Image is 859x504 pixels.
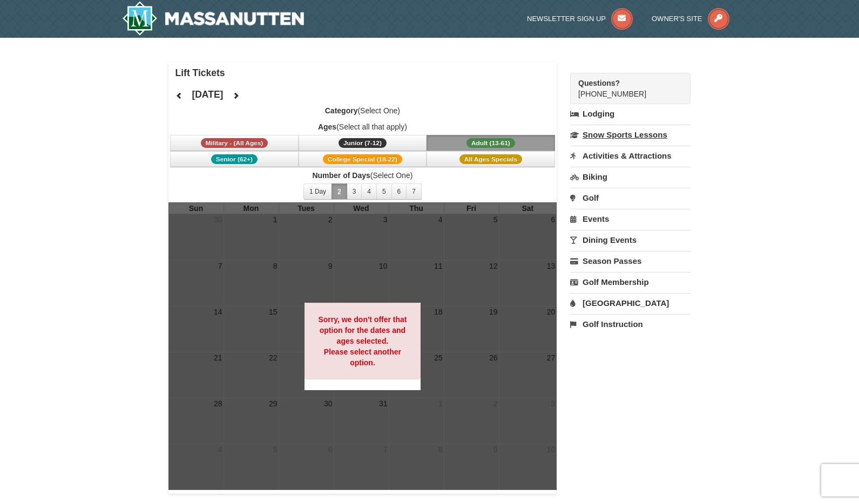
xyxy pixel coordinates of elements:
h4: Lift Tickets [175,67,557,78]
span: Adult (13-61) [466,138,515,148]
label: (Select One) [168,170,557,181]
button: Military - (All Ages) [170,135,299,151]
a: Golf Instruction [570,314,691,334]
a: Owner's Site [652,15,729,23]
a: Activities & Attractions [570,146,691,166]
h4: [DATE] [192,89,223,100]
button: 4 [361,183,377,200]
a: Snow Sports Lessons [570,125,691,145]
label: (Select all that apply) [168,121,557,132]
button: 6 [391,183,407,200]
span: Newsletter Sign Up [527,15,606,23]
button: College Special (18-22) [299,151,427,167]
span: Senior (62+) [211,154,258,164]
button: 5 [376,183,392,200]
span: College Special (18-22) [323,154,402,164]
span: Junior (7-12) [339,138,387,148]
span: Owner's Site [652,15,702,23]
span: All Ages Specials [459,154,522,164]
button: Adult (13-61) [427,135,555,151]
a: Golf Membership [570,272,691,292]
span: [PHONE_NUMBER] [578,78,671,98]
label: (Select One) [168,105,557,116]
strong: Category [325,106,358,115]
img: Massanutten Resort Logo [122,1,305,36]
button: 7 [406,183,422,200]
button: 3 [347,183,362,200]
a: Events [570,209,691,229]
button: All Ages Specials [427,151,555,167]
span: Military - (All Ages) [201,138,268,148]
button: 2 [332,183,347,200]
strong: Sorry, we don't offer that option for the dates and ages selected. Please select another option. [318,315,407,367]
a: Golf [570,188,691,208]
a: Newsletter Sign Up [527,15,633,23]
button: Junior (7-12) [299,135,427,151]
a: Dining Events [570,230,691,250]
a: [GEOGRAPHIC_DATA] [570,293,691,313]
strong: Questions? [578,79,620,87]
strong: Number of Days [312,171,370,180]
a: Lodging [570,104,691,124]
button: 1 Day [303,183,332,200]
a: Massanutten Resort [122,1,305,36]
a: Biking [570,167,691,187]
a: Season Passes [570,251,691,271]
strong: Ages [318,122,336,131]
button: Senior (62+) [170,151,299,167]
